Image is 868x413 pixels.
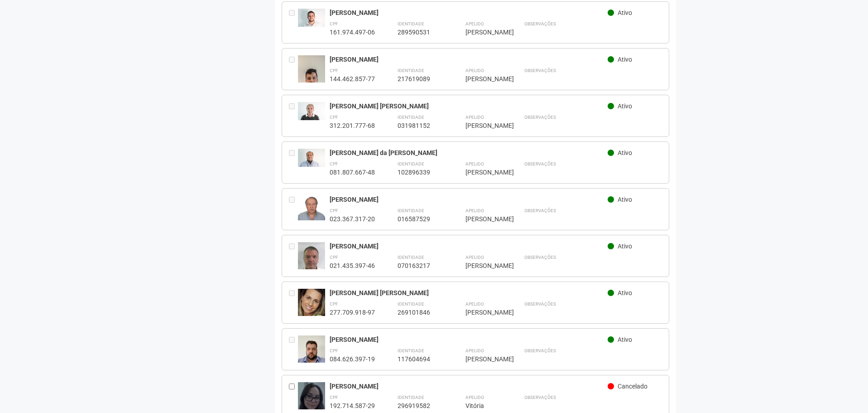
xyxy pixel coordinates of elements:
div: [PERSON_NAME] [465,355,502,363]
div: [PERSON_NAME] [330,55,608,63]
span: Ativo [618,336,632,343]
div: 031981152 [398,121,443,130]
strong: Observações [524,68,556,73]
strong: Observações [524,115,556,120]
strong: Apelido [465,208,484,213]
div: Entre em contato com a Aministração para solicitar o cancelamento ou 2a via [289,289,298,316]
div: 021.435.397-46 [330,262,375,270]
div: [PERSON_NAME] [330,242,608,250]
div: Entre em contato com a Aministração para solicitar o cancelamento ou 2a via [289,242,298,270]
div: [PERSON_NAME] [465,168,502,176]
div: [PERSON_NAME] [465,308,502,316]
div: [PERSON_NAME] [465,28,502,36]
div: Vitória [465,402,502,410]
div: 192.714.587-29 [330,402,375,410]
strong: Identidade [398,255,424,260]
div: 023.367.317-20 [330,215,375,223]
div: [PERSON_NAME] [330,382,608,390]
strong: CPF [330,301,338,306]
div: 016587529 [398,215,443,223]
div: 269101846 [398,308,443,316]
strong: Apelido [465,255,484,260]
div: [PERSON_NAME] [465,262,502,270]
strong: Identidade [398,68,424,73]
strong: Identidade [398,115,424,120]
strong: Observações [524,348,556,353]
div: [PERSON_NAME] [330,9,608,17]
div: Entre em contato com a Aministração para solicitar o cancelamento ou 2a via [289,149,298,176]
span: Ativo [618,102,632,110]
strong: Apelido [465,115,484,120]
span: Ativo [618,243,632,250]
span: Ativo [618,149,632,156]
div: 144.462.857-77 [330,75,375,83]
strong: Apelido [465,161,484,166]
img: user.jpg [298,195,325,220]
div: Entre em contato com a Aministração para solicitar o cancelamento ou 2a via [289,9,298,36]
strong: Identidade [398,161,424,166]
div: 161.974.497-06 [330,28,375,36]
strong: Apelido [465,395,484,400]
div: [PERSON_NAME] [330,195,608,204]
strong: Observações [524,301,556,306]
div: [PERSON_NAME] [465,215,502,223]
div: 117604694 [398,355,443,363]
strong: CPF [330,21,338,26]
div: 277.709.918-97 [330,308,375,316]
span: Cancelado [618,383,647,390]
strong: CPF [330,255,338,260]
img: user.jpg [298,102,325,120]
strong: CPF [330,68,338,73]
span: Ativo [618,196,632,203]
div: 084.626.397-19 [330,355,375,363]
div: [PERSON_NAME] [465,75,502,83]
div: [PERSON_NAME] [330,335,608,344]
strong: Observações [524,255,556,260]
strong: Observações [524,161,556,166]
strong: CPF [330,208,338,213]
img: user.jpg [298,9,325,27]
strong: Identidade [398,21,424,26]
span: Ativo [618,56,632,63]
div: [PERSON_NAME] [PERSON_NAME] [330,102,608,110]
span: Ativo [618,9,632,16]
div: Entre em contato com a Aministração para solicitar o cancelamento ou 2a via [289,195,298,223]
div: 102896339 [398,168,443,176]
strong: Observações [524,208,556,213]
div: [PERSON_NAME] da [PERSON_NAME] [330,149,608,157]
div: 296919582 [398,402,443,410]
strong: Observações [524,21,556,26]
div: 081.807.667-48 [330,168,375,176]
strong: Apelido [465,348,484,353]
img: user.jpg [298,335,325,370]
strong: Identidade [398,301,424,306]
strong: Apelido [465,21,484,26]
div: 289590531 [398,28,443,36]
div: 217619089 [398,75,443,83]
strong: CPF [330,115,338,120]
strong: Identidade [398,348,424,353]
img: user.jpg [298,149,325,167]
strong: CPF [330,395,338,400]
div: 312.201.777-68 [330,121,375,130]
strong: CPF [330,161,338,166]
strong: Identidade [398,395,424,400]
img: user.jpg [298,242,325,279]
div: Entre em contato com a Aministração para solicitar o cancelamento ou 2a via [289,55,298,83]
strong: Identidade [398,208,424,213]
div: [PERSON_NAME] [465,121,502,130]
strong: Apelido [465,301,484,306]
div: 070163217 [398,262,443,270]
div: Entre em contato com a Aministração para solicitar o cancelamento ou 2a via [289,102,298,130]
strong: Apelido [465,68,484,73]
img: user.jpg [298,55,325,116]
strong: Observações [524,395,556,400]
div: Entre em contato com a Aministração para solicitar o cancelamento ou 2a via [289,335,298,363]
span: Ativo [618,289,632,296]
img: user.jpg [298,289,325,321]
div: [PERSON_NAME] [PERSON_NAME] [330,289,608,297]
strong: CPF [330,348,338,353]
